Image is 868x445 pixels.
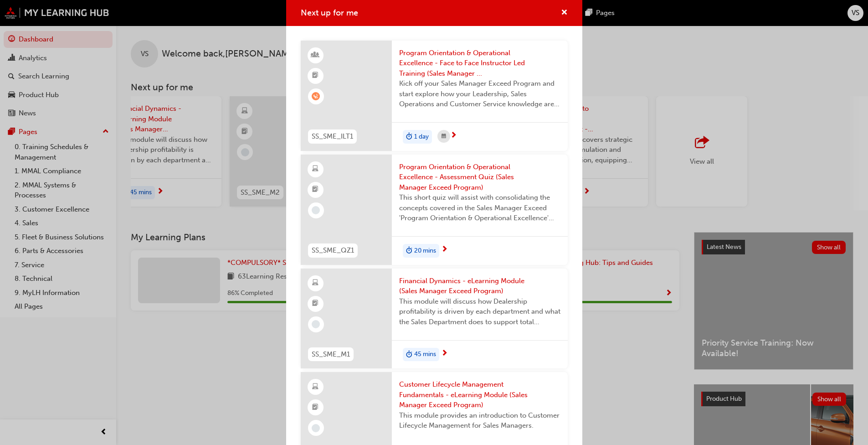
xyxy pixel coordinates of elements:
[414,349,436,360] span: 45 mins
[312,131,353,142] span: SS_SME_ILT1
[406,245,412,257] span: duration-icon
[441,246,448,254] span: next-icon
[312,49,318,61] span: learningResourceType_INSTRUCTOR_LED-icon
[414,132,429,142] span: 1 day
[312,320,320,328] span: learningRecordVerb_NONE-icon
[312,349,350,360] span: SS_SME_M1
[399,78,560,109] span: Kick off your Sales Manager Exceed Program and start explore how your Leadership, Sales Operation...
[561,9,568,17] span: cross-icon
[312,245,354,256] span: SS_SME_QZ1
[399,192,560,223] span: This short quiz will assist with consolidating the concepts covered in the Sales Manager Exceed '...
[301,8,358,18] span: Next up for me
[301,41,568,151] a: SS_SME_ILT1Program Orientation & Operational Excellence - Face to Face Instructor Led Training (S...
[312,70,318,82] span: booktick-icon
[312,402,318,414] span: booktick-icon
[442,131,446,142] span: calendar-icon
[312,163,318,175] span: learningResourceType_ELEARNING-icon
[399,276,560,296] span: Financial Dynamics - eLearning Module (Sales Manager Exceed Program)
[301,155,568,265] a: SS_SME_QZ1Program Orientation & Operational Excellence - Assessment Quiz (Sales Manager Exceed Pr...
[450,132,457,140] span: next-icon
[312,206,320,214] span: learningRecordVerb_NONE-icon
[312,424,320,432] span: learningRecordVerb_NONE-icon
[312,277,318,289] span: learningResourceType_ELEARNING-icon
[441,350,448,358] span: next-icon
[399,48,560,79] span: Program Orientation & Operational Excellence - Face to Face Instructor Led Training (Sales Manage...
[312,298,318,310] span: booktick-icon
[399,379,560,410] span: Customer Lifecycle Management Fundamentals - eLearning Module (Sales Manager Exceed Program)
[399,410,560,431] span: This module provides an introduction to Customer Lifecycle Management for Sales Managers.
[414,246,436,256] span: 20 mins
[406,131,412,143] span: duration-icon
[399,296,560,327] span: This module will discuss how Dealership profitability is driven by each department and what the S...
[301,269,568,369] a: SS_SME_M1Financial Dynamics - eLearning Module (Sales Manager Exceed Program)This module will dis...
[406,349,412,361] span: duration-icon
[312,92,320,100] span: learningRecordVerb_WAITLIST-icon
[561,7,568,19] button: cross-icon
[312,381,318,393] span: learningResourceType_ELEARNING-icon
[399,162,560,193] span: Program Orientation & Operational Excellence - Assessment Quiz (Sales Manager Exceed Program)
[312,184,318,196] span: booktick-icon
